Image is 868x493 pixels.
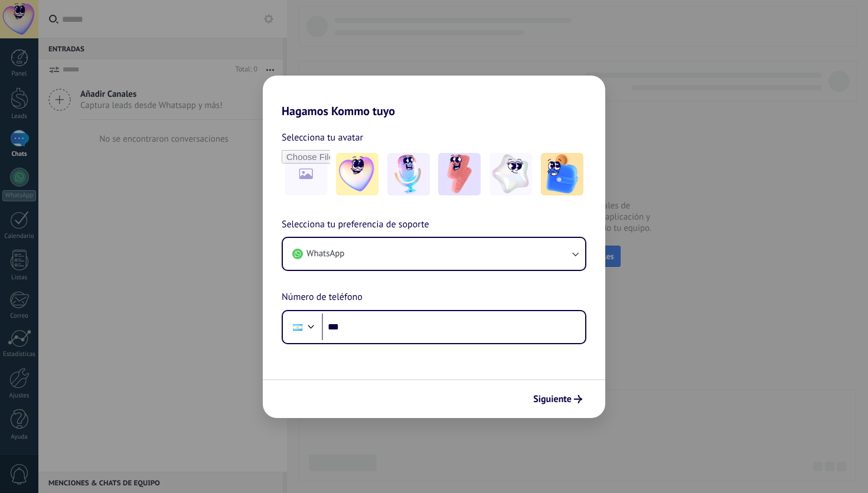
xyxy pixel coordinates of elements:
[282,217,429,233] span: Selecciona tu preferencia de soporte
[283,238,585,270] button: WhatsApp
[306,248,344,260] span: WhatsApp
[438,153,481,195] img: -3.jpeg
[490,153,532,195] img: -4.jpeg
[286,315,309,339] div: Argentina: + 54
[528,389,588,409] button: Siguiente
[282,290,363,305] span: Número de teléfono
[263,76,605,118] h2: Hagamos Kommo tuyo
[541,153,583,195] img: -5.jpeg
[336,153,378,195] img: -1.jpeg
[387,153,430,195] img: -2.jpeg
[533,395,572,403] span: Siguiente
[282,130,363,145] span: Selecciona tu avatar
